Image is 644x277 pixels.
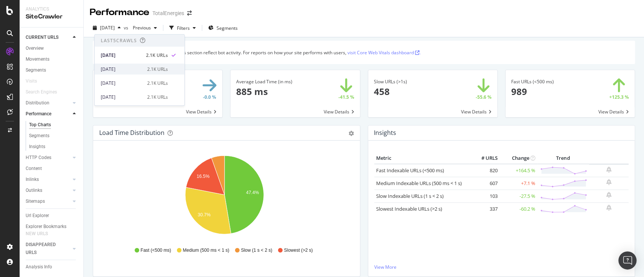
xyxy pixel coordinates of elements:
td: +164.5 % [500,164,537,177]
div: The performance reports in this section reflect bot activity. For reports on how your site perfor... [119,49,421,56]
div: Sitemaps [26,197,45,205]
span: Slowest (>2 s) [284,247,313,254]
div: Segments [26,66,46,74]
div: Performance [90,6,149,19]
a: Search Engines [26,88,65,96]
div: bell-plus [606,167,612,173]
a: HTTP Codes [26,154,71,162]
div: bell-plus [606,205,612,211]
a: CURRENT URLS [26,34,71,41]
button: Previous [130,22,160,34]
td: 103 [469,190,500,202]
div: Analysis Info [26,263,52,271]
a: Segments [26,66,78,74]
a: Slowest Indexable URLs (>2 s) [376,205,442,212]
div: 2.1K URLs [147,80,168,86]
div: Analytics [26,6,77,12]
span: 2025 Sep. 3rd [100,24,115,31]
td: 337 [469,202,500,215]
a: Outlinks [26,187,71,194]
div: bell-plus [606,192,612,198]
a: Visits [26,77,45,85]
div: Load Time Distribution [99,129,164,136]
div: Distribution [26,99,49,107]
div: 2.1K URLs [147,66,168,72]
button: Filters [166,22,199,34]
div: Insights [29,143,45,151]
a: Performance [26,110,71,118]
button: [DATE] [90,22,124,34]
svg: A chart. [99,153,350,240]
div: DISAPPEARED URLS [26,241,64,257]
div: 2.1K URLs [146,52,168,58]
text: 16.5% [197,174,209,179]
text: 30.7% [198,212,211,217]
a: Sitemaps [26,197,71,205]
div: Performance [26,110,51,118]
div: TotalEnergies [152,9,184,17]
text: 47.4% [246,190,259,195]
div: gear [349,131,354,136]
a: NEW URLS [26,230,55,238]
a: Inlinks [26,176,71,184]
a: Distribution [26,99,71,107]
a: Analysis Info [26,263,78,271]
a: Explorer Bookmarks [26,223,78,231]
a: Content [26,165,78,173]
a: Insights [29,143,78,151]
td: +7.1 % [500,177,537,190]
th: Change [500,153,537,164]
div: Visits [26,77,37,85]
div: Movements [26,55,49,63]
button: Segments [205,22,241,34]
a: Slow Indexable URLs (1 s < 2 s) [376,193,444,199]
div: Inlinks [26,176,39,184]
a: Url Explorer [26,212,78,220]
a: Overview [26,44,78,52]
a: Movements [26,55,78,63]
div: [DATE] [101,66,143,72]
td: 820 [469,164,500,177]
span: Segments [217,25,238,31]
td: 607 [469,177,500,190]
a: visit Core Web Vitals dashboard . [347,49,421,56]
div: 2.1K URLs [147,93,168,100]
div: [DATE] [101,52,141,58]
div: Open Intercom Messenger [618,251,636,269]
th: Metric [374,153,469,164]
td: -60.2 % [500,202,537,215]
div: Last 5 Crawls [101,37,137,44]
th: Trend [537,153,589,164]
a: Fast Indexable URLs (<500 ms) [376,167,444,174]
div: Content [26,165,42,173]
div: arrow-right-arrow-left [187,11,192,16]
div: Url Explorer [26,212,49,220]
span: vs [124,24,130,31]
span: Previous [130,24,151,31]
div: CURRENT URLS [26,34,58,41]
span: Slow (1 s < 2 s) [241,247,272,254]
a: Top Charts [29,121,78,129]
a: Segments [29,132,78,140]
div: NEW URLS [26,230,48,238]
div: [DATE] [101,93,143,100]
div: Overview [26,44,44,52]
div: Outlinks [26,187,42,194]
span: Fast (<500 ms) [141,247,171,254]
div: [DATE] [101,80,143,86]
div: SiteCrawler [26,12,77,21]
a: DISAPPEARED URLS [26,241,71,257]
div: Explorer Bookmarks [26,223,66,231]
div: Filters [177,25,190,31]
div: bell-plus [606,179,612,185]
span: Medium (500 ms < 1 s) [183,247,229,254]
td: -27.5 % [500,190,537,202]
div: Search Engines [26,88,57,96]
div: Segments [29,132,49,140]
a: View More [374,264,629,270]
div: HTTP Codes [26,154,51,162]
h4: Insights [374,128,396,138]
a: Medium Indexable URLs (500 ms < 1 s) [376,180,462,187]
div: Top Charts [29,121,51,129]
